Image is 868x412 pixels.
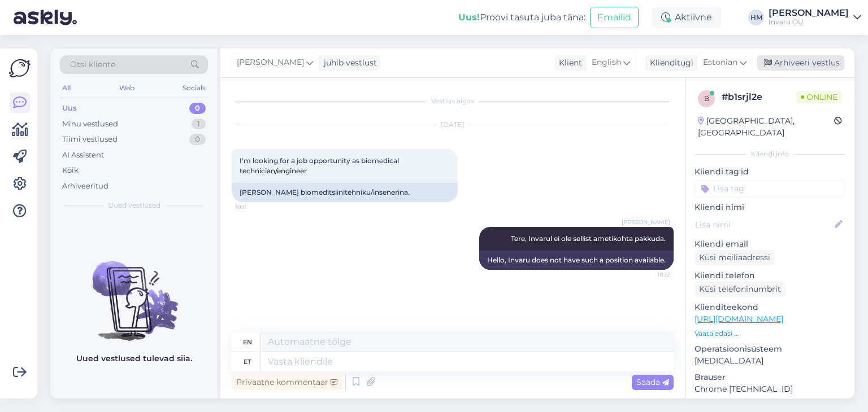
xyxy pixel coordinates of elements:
img: No chats [51,241,217,343]
div: [PERSON_NAME] biomeditsiinitehniku/insenerina. [232,183,458,202]
div: Küsi meiliaadressi [695,250,775,265]
div: Küsi telefoninumbrit [695,282,785,297]
div: Aktiivne [652,7,721,28]
div: Privaatne kommentaar [232,375,342,390]
div: Proovi tasuta juba täna: [458,11,585,24]
span: Tere, Invarul ei ole sellist ametikohta pakkuda. [511,234,666,243]
p: Klienditeekond [695,301,845,313]
div: Tiimi vestlused [62,134,118,145]
span: 10:12 [628,270,670,279]
span: Uued vestlused [108,200,160,211]
span: [PERSON_NAME] [622,218,670,226]
p: [MEDICAL_DATA] [695,355,845,367]
div: Klient [554,57,582,69]
div: AI Assistent [62,150,104,161]
p: Uued vestlused tulevad siia. [76,353,192,365]
div: 1 [192,119,206,130]
input: Lisa tag [695,180,845,197]
div: en [243,332,252,352]
div: Kliendi info [695,149,845,159]
div: 0 [189,134,206,145]
span: Online [796,91,842,103]
div: HM [748,10,764,25]
p: Operatsioonisüsteem [695,343,845,355]
div: Invaru OÜ [769,17,849,27]
span: Otsi kliente [70,59,115,71]
b: Uus! [458,12,480,23]
div: Uus [62,103,77,114]
div: Socials [180,81,208,95]
span: 10:11 [235,203,277,211]
div: Arhiveeri vestlus [757,55,844,71]
span: Saada [636,377,669,387]
span: Estonian [703,56,737,69]
button: Emailid [590,7,639,28]
a: [URL][DOMAIN_NAME] [695,314,783,324]
span: b [704,94,709,103]
div: [DATE] [232,120,674,130]
p: Kliendi email [695,238,845,250]
div: [GEOGRAPHIC_DATA], [GEOGRAPHIC_DATA] [698,115,834,139]
p: Kliendi nimi [695,201,845,213]
img: Askly Logo [9,58,31,79]
p: Kliendi tag'id [695,166,845,178]
div: Kõik [62,165,79,176]
div: Hello, Invaru does not have such a position available. [479,251,674,270]
div: Minu vestlused [62,119,118,130]
span: I'm looking for a job opportunity as biomedical technician/engineer [240,156,401,175]
span: English [592,56,621,69]
input: Lisa nimi [695,218,832,231]
div: [PERSON_NAME] [769,8,849,17]
div: Vestlus algas [232,96,674,106]
div: juhib vestlust [319,57,377,69]
p: Chrome [TECHNICAL_ID] [695,383,845,395]
p: Kliendi telefon [695,270,845,282]
a: [PERSON_NAME]Invaru OÜ [769,8,861,27]
div: Web [117,81,137,95]
div: Arhiveeritud [62,181,108,192]
span: [PERSON_NAME] [237,56,304,69]
div: 0 [189,103,206,114]
div: Klienditugi [645,57,693,69]
div: # b1srjl2e [722,90,796,104]
div: et [244,352,251,371]
p: Brauser [695,371,845,383]
p: Vaata edasi ... [695,328,845,339]
div: All [60,81,73,95]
